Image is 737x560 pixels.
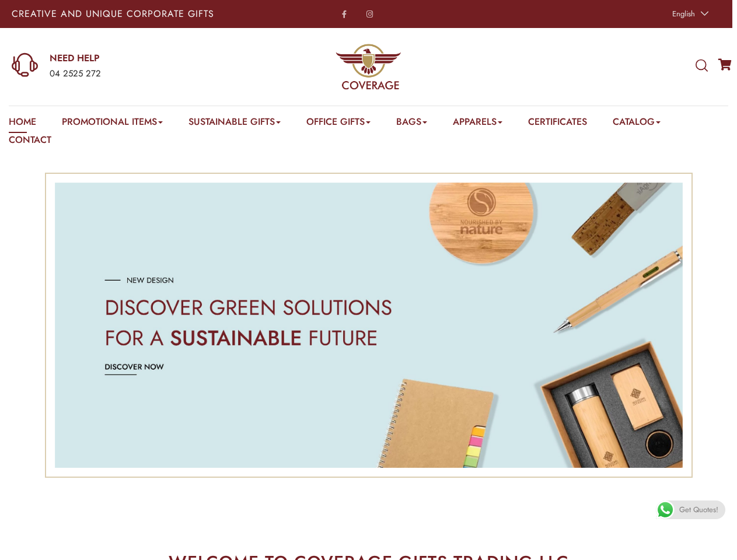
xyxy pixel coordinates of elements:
[396,115,427,133] a: Bags
[9,133,51,151] a: Contact
[9,115,36,133] a: Home
[12,9,289,19] p: Creative and Unique Corporate Gifts
[666,6,711,22] a: English
[55,183,683,468] img: 2
[453,115,502,133] a: Apparels
[528,115,587,133] a: Certificates
[62,115,163,133] a: Promotional Items
[613,115,661,133] a: Catalog
[188,115,281,133] a: Sustainable Gifts
[55,183,683,468] div: 2 / 3
[306,115,371,133] a: Office Gifts
[679,501,718,519] span: Get Quotes!
[50,52,240,65] a: NEED HELP
[50,66,240,82] div: 04 2525 272
[672,8,695,19] span: English
[55,183,683,468] div: Image Carousel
